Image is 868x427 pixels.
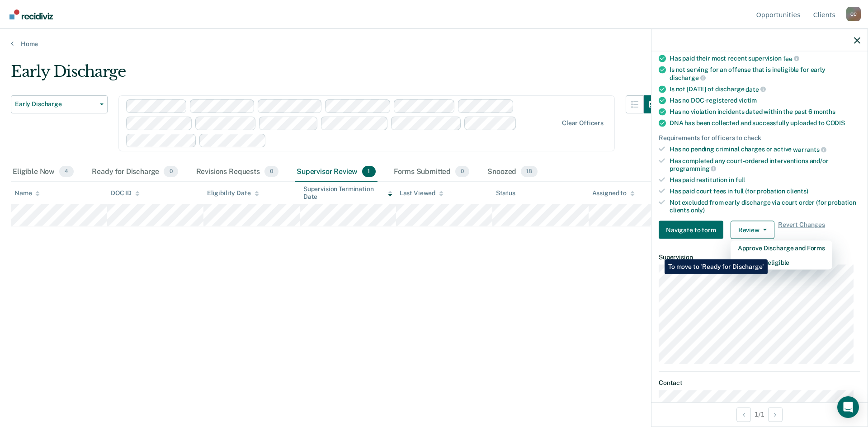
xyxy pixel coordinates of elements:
[496,189,515,197] div: Status
[670,157,860,172] div: Has completed any court-ordered interventions and/or
[670,97,860,104] div: Has no DOC-registered
[562,119,604,127] div: Clear officers
[846,7,861,21] button: Profile dropdown button
[739,97,757,104] span: victim
[194,162,280,182] div: Revisions Requests
[11,40,857,48] a: Home
[670,145,860,154] div: Has no pending criminal charges or active
[659,253,860,261] dt: Supervision
[400,189,443,197] div: Last Viewed
[11,62,662,88] div: Early Discharge
[164,166,178,178] span: 0
[814,108,835,115] span: months
[670,54,860,62] div: Has paid their most recent supervision
[670,108,860,116] div: Has no violation incidents dated within the past 6
[9,9,53,19] img: Recidiviz
[303,185,392,201] div: Supervision Termination Date
[486,162,539,182] div: Snoozed
[691,206,705,213] span: only)
[651,402,868,426] div: 1 / 1
[670,198,860,214] div: Not excluded from early discharge via court order (for probation clients
[745,85,765,93] span: date
[659,221,723,239] button: Navigate to form
[670,66,860,81] div: Is not serving for an offense that is ineligible for early
[111,189,140,197] div: DOC ID
[592,189,635,197] div: Assigned to
[362,166,375,178] span: 1
[778,221,825,239] span: Revert Changes
[731,241,832,270] div: Dropdown Menu
[15,100,96,108] span: Early Discharge
[659,134,860,142] div: Requirements for officers to check
[670,165,716,172] span: programming
[659,379,860,386] dt: Contact
[90,162,179,182] div: Ready for Discharge
[846,7,861,21] div: C C
[659,221,727,239] a: Navigate to form link
[783,55,799,62] span: fee
[736,407,751,422] button: Previous Opportunity
[14,189,40,197] div: Name
[392,162,472,182] div: Forms Submitted
[731,255,832,270] button: Mark as Ineligible
[11,162,75,182] div: Eligible Now
[264,166,278,178] span: 0
[670,187,860,195] div: Has paid court fees in full (for probation
[731,221,774,239] button: Review
[736,176,745,183] span: full
[295,162,377,182] div: Supervisor Review
[793,145,826,153] span: warrants
[455,166,469,178] span: 0
[731,241,832,255] button: Approve Discharge and Forms
[670,176,860,184] div: Has paid restitution in
[826,119,845,127] span: CODIS
[521,166,538,178] span: 18
[787,187,808,194] span: clients)
[670,119,860,127] div: DNA has been collected and successfully uploaded to
[670,74,706,81] span: discharge
[768,407,783,422] button: Next Opportunity
[59,166,74,178] span: 4
[670,85,860,93] div: Is not [DATE] of discharge
[837,396,859,418] div: Open Intercom Messenger
[207,189,259,197] div: Eligibility Date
